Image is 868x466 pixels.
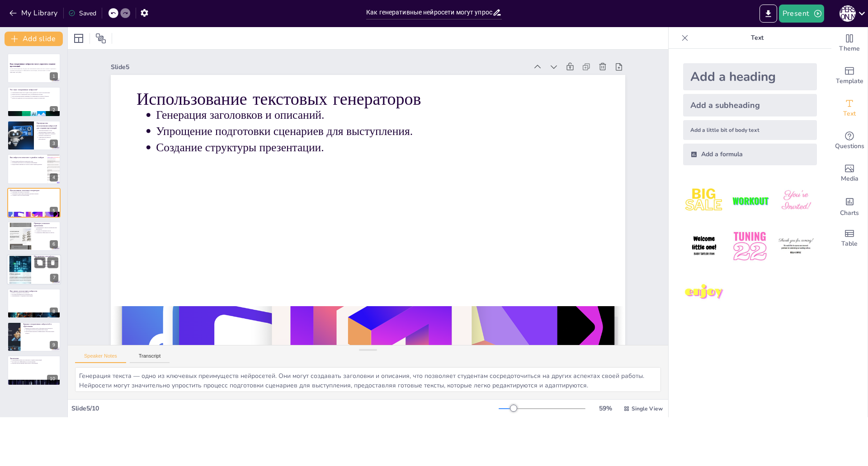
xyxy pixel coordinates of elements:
p: Использование текстовых генераторов [147,64,610,136]
div: 59 % [594,404,616,413]
strong: Как генеративные нейросети могут упростить создание презентаций [10,63,56,68]
p: Будущее использования нейросетей в образовании. [12,362,58,364]
div: 10 [7,355,61,385]
span: Position [95,33,106,44]
div: Д [PERSON_NAME] [840,5,856,22]
img: 3.jpeg [775,180,817,222]
p: Создание обучающих курсов. [36,230,58,232]
p: Генеративные нейросети упрощают создание презентаций. [12,359,58,361]
span: Questions [835,141,864,151]
div: Layout [71,31,86,46]
p: Удобные интерфейсы и функционал. [36,264,59,266]
p: Доступность и эффективность использования. [12,360,58,362]
div: Add images, graphics, shapes or video [831,157,868,190]
div: 1 [50,72,58,80]
button: Delete Slide [47,257,58,268]
div: Slide 5 [125,37,541,89]
button: Export to PowerPoint [759,5,777,23]
div: Add text boxes [831,92,868,125]
div: 2 [50,106,58,114]
div: Add ready made slides [831,60,868,92]
p: Повышение эффективности работы. [36,232,58,233]
p: Использование текстовых генераторов [10,189,58,191]
img: 2.jpeg [729,180,771,222]
p: Генерация уникального контента повышает креативность. [38,133,58,136]
p: Экономия времени за счет автоматизации рутинных задач. [38,130,58,133]
p: Примеры успешного применения [34,222,58,227]
button: Present [779,5,824,23]
div: Get real-time input from your audience [831,125,868,157]
button: Duplicate Slide [34,257,45,268]
p: Инструменты для работы с нейросетями [34,256,58,261]
div: 9 [7,322,61,352]
span: Media [841,174,859,184]
p: Генерация заголовков и описаний. [165,85,608,148]
p: Будущее генеративных нейросетей в образовании [23,323,58,328]
p: Автоматизация отчетов и маркетинговых материалов. [36,227,58,230]
p: Генеративные нейросети создают новые данные на основе существующих. [12,92,58,93]
p: Упрощение подготовки сценариев для выступления. [163,102,606,164]
p: Что такое генеративные нейросети? [10,88,58,91]
div: Add a table [831,222,868,255]
div: 10 [47,375,58,383]
img: 4.jpeg [683,225,725,267]
p: Нейросети могут генерировать текст, изображения и музыку. [12,93,58,95]
p: Предложение шаблонов и цветовых схем. [12,160,44,162]
p: Изучение функционала и возможностей. [12,294,58,295]
button: My Library [7,6,61,20]
button: Д [PERSON_NAME] [840,5,856,23]
p: Генерация заголовков и описаний. [12,191,58,193]
div: https://cdn.sendsteps.com/images/logo/sendsteps_logo_white.pnghttps://cdn.sendsteps.com/images/lo... [7,221,61,251]
p: Адаптация контента под конкретные нужды. [25,329,58,331]
p: Упрощение подготовки сценариев для выступления. [12,193,58,195]
span: Table [841,239,858,249]
div: https://cdn.sendsteps.com/images/logo/sendsteps_logo_white.pnghttps://cdn.sendsteps.com/images/lo... [7,188,61,218]
p: Важная роль нейросетей в образовательном процессе. [25,327,58,329]
span: Template [836,76,863,86]
img: 5.jpeg [729,225,771,267]
p: Доступность для всех пользователей. [36,266,59,268]
button: Speaker Notes [75,353,126,363]
div: Change the overall theme [831,27,868,60]
p: Как начать использовать нейросети [10,289,58,292]
div: https://cdn.sendsteps.com/images/logo/sendsteps_logo_white.pnghttps://cdn.sendsteps.com/images/lo... [7,154,61,184]
div: Add a little bit of body text [683,120,817,140]
div: Add a subheading [683,94,817,116]
div: https://cdn.sendsteps.com/images/logo/sendsteps_logo_white.pnghttps://cdn.sendsteps.com/images/lo... [7,255,61,285]
p: Улучшение визуального восприятия информации. [12,162,44,164]
textarea: Генерация текста — одно из ключевых преимуществ нейросетей. Они могут создавать заголовки и описа... [75,367,661,392]
span: Theme [839,44,860,54]
div: https://cdn.sendsteps.com/images/logo/sendsteps_logo_white.pnghttps://cdn.sendsteps.com/images/lo... [7,53,61,83]
p: Выбор подходящего инструмента. [12,292,58,294]
p: Адаптация под запросы пользователя. [38,136,58,140]
img: 1.jpeg [683,180,725,222]
input: Insert title [366,6,492,19]
div: Add charts and graphs [831,190,868,222]
p: Преимущества использования нейросетей для создания презентаций [37,122,58,130]
p: Платформы и приложения для интеграции нейросетей. [36,261,59,264]
img: 6.jpeg [775,225,817,267]
p: Создание структуры презентации. [12,194,58,196]
div: 4 [50,173,58,182]
p: В этой презентации мы обсудим, как генеративные нейросети могут помочь студентам в создании качес... [10,68,58,71]
span: Charts [840,208,859,218]
button: Transcript [130,353,170,363]
p: Эксперименты с созданием презентаций. [12,295,58,297]
p: Generated with [URL] [10,71,58,73]
p: Нейросети адаптируются под конкретные нужды пользователей. [12,97,58,98]
p: Как нейросети помогают в дизайне слайдов [10,156,45,159]
div: 6 [50,240,58,248]
div: Add a formula [683,144,817,165]
img: 7.jpeg [683,271,725,313]
div: 3 [50,140,58,148]
div: https://cdn.sendsteps.com/images/logo/sendsteps_logo_white.pnghttps://cdn.sendsteps.com/images/lo... [7,121,61,150]
div: Saved [68,9,96,18]
div: Add a heading [683,63,817,90]
p: Предложение решений на основе лучших практик дизайна. [12,164,44,166]
div: 8 [50,308,58,316]
p: Эти технологии активно развиваются и применяются в разных областях. [12,95,58,97]
div: 9 [50,341,58,349]
div: 8 [7,289,61,318]
p: Text [692,27,822,49]
span: Single View [632,405,663,412]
